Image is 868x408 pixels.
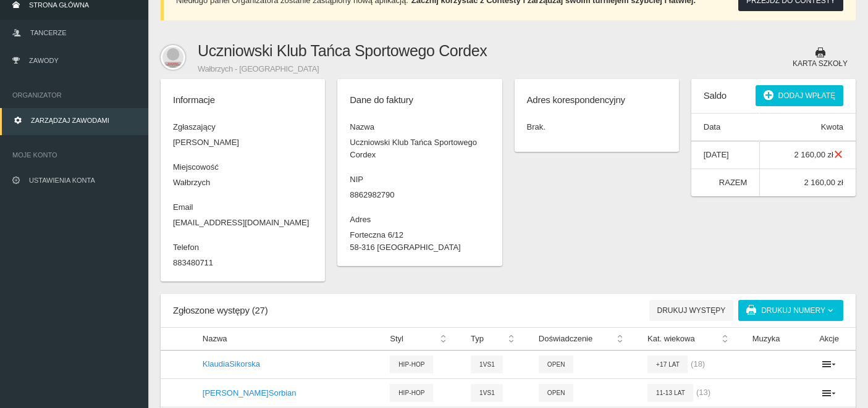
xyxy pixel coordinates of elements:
[350,121,489,133] dt: Nazwa
[691,359,705,368] span: (18)
[760,141,856,169] td: 2 160,00 zł
[173,136,313,149] dd: [PERSON_NAME]
[471,356,503,373] span: 1vs1
[350,229,489,241] dd: Forteczna 6/12
[471,384,503,402] span: 1vs1
[458,328,526,351] th: Typ
[649,300,734,321] button: Drukuj występy
[527,121,667,133] p: Brak.
[539,356,573,373] span: Open
[173,161,313,173] dt: Miejscowość
[29,57,59,64] span: Zawody
[173,177,313,189] dd: Wałbrzych
[350,136,489,161] dd: Uczniowski Klub Tańca Sportowego Cordex
[803,328,856,351] th: Akcje
[173,93,313,107] h6: Informacje
[760,113,856,141] th: Kwota
[647,356,688,373] span: +17 lat
[203,387,365,399] p: [PERSON_NAME] Sorbian
[173,241,313,254] dt: Telefon
[198,39,785,72] h1: Uczniowski Klub Tańca Sportowego Cordex
[173,217,313,229] dd: [EMAIL_ADDRESS][DOMAIN_NAME]
[12,89,136,101] span: Organizator
[738,300,843,321] a: Drukuj numery
[29,177,95,184] span: Ustawienia konta
[760,169,856,196] td: 2 160,00 zł
[173,121,313,133] dt: Zgłaszający
[785,40,856,78] button: Karta szkoły
[30,29,66,36] span: Tancerze
[190,328,377,351] th: Nazwa
[173,201,313,214] dt: Email
[691,169,760,196] td: RAZEM
[350,93,489,107] h6: Dane do faktury
[203,358,365,370] p: Klaudia Sikorska
[691,113,760,141] th: Data
[390,384,432,402] span: Hip-hop
[350,189,489,201] dd: 8862982790
[173,257,313,269] dd: 883480711
[161,45,185,70] img: stcordex@gmail.com.svg
[704,88,727,102] h6: Saldo
[350,241,489,254] dd: 58-316 [GEOGRAPHIC_DATA]
[350,173,489,186] dt: NIP
[696,388,710,397] span: (13)
[526,328,635,351] th: Doświadczenie
[29,1,89,9] span: Strona główna
[647,384,693,402] span: 11-13 lat
[756,85,843,106] button: Dodaj wpłatę
[635,328,740,351] th: Kat. wiekowa
[173,303,268,317] h6: Zgłoszone występy (27)
[31,117,109,124] span: Zarządzaj zawodami
[350,214,489,226] dt: Adres
[740,328,803,351] th: Muzyka
[691,141,760,169] td: [DATE]
[198,65,785,73] small: Wałbrzych - [GEOGRAPHIC_DATA]
[12,149,136,161] span: Moje konto
[539,384,573,402] span: Open
[377,328,458,351] th: Styl
[390,356,432,373] span: Hip-hop
[527,93,667,107] h6: Adres korespondencyjny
